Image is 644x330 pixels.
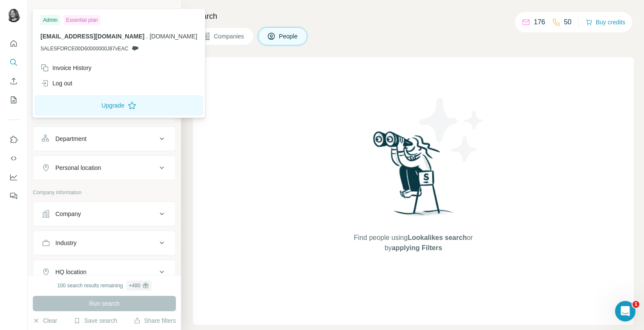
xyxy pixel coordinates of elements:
button: Share filters [134,316,176,325]
button: Quick start [7,36,20,51]
span: Find people using or by [345,233,481,253]
button: Dashboard [7,169,20,185]
div: Invoice History [40,64,92,72]
span: SALESFORCE00D60000000J87vEAC [40,45,128,53]
p: 176 [534,17,545,27]
button: Use Surfe on LinkedIn [7,132,20,147]
button: Department [33,128,175,149]
span: [DOMAIN_NAME] [149,33,197,40]
div: HQ location [55,268,86,276]
span: . [146,33,148,40]
span: People [279,32,299,41]
div: + 480 [129,282,141,289]
button: Save search [74,316,117,325]
button: Use Surfe API [7,151,20,166]
button: Clear [33,316,57,325]
h4: Search [193,10,634,22]
img: Surfe Illustration - Woman searching with binoculars [369,129,458,224]
div: Company [55,210,81,218]
button: Industry [33,233,175,253]
span: applying Filters [392,244,442,251]
button: Personal location [33,158,175,178]
div: 100 search results remaining [57,280,151,291]
span: 1 [632,301,639,308]
button: Feedback [7,188,20,204]
button: HQ location [33,262,175,282]
button: Upgrade [34,95,203,116]
span: Companies [214,32,245,41]
button: Enrich CSV [7,73,20,89]
p: Company information [33,189,176,196]
div: Log out [40,79,72,88]
iframe: Intercom live chat [615,301,635,321]
button: Company [33,204,175,224]
p: 50 [564,17,572,27]
div: Admin [40,15,60,25]
div: Industry [55,239,77,247]
span: Lookalikes search [408,234,467,241]
div: Department [55,134,86,143]
img: Avatar [7,9,20,22]
div: Essential plan [63,15,101,25]
div: Personal location [55,164,101,172]
button: Search [7,55,20,70]
button: Hide [148,5,181,18]
img: Surfe Illustration - Stars [414,91,490,168]
button: Buy credits [586,16,625,28]
span: [EMAIL_ADDRESS][DOMAIN_NAME] [40,33,144,40]
div: New search [33,8,60,15]
button: My lists [7,92,20,108]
